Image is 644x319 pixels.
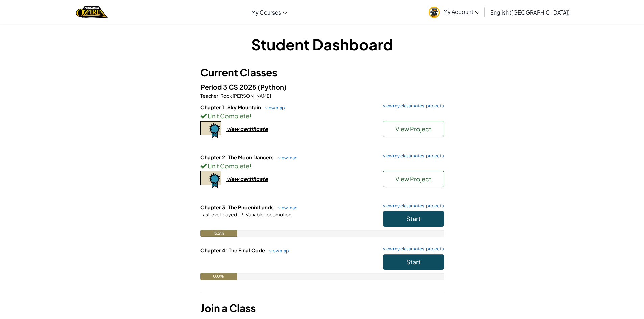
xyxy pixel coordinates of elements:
[200,83,258,91] span: Period 3 CS 2025
[490,9,570,16] span: English ([GEOGRAPHIC_DATA])
[380,104,444,108] a: view my classmates' projects
[383,121,444,137] button: View Project
[200,204,275,210] span: Chapter 3: The Phoenix Lands
[200,247,266,254] span: Chapter 4: The Final Code
[238,211,245,217] span: 13.
[200,211,237,217] span: Last level played
[200,125,268,132] a: view certificate
[395,175,431,183] span: View Project
[207,112,249,120] span: Unit Complete
[220,92,271,99] span: Rock [PERSON_NAME]
[380,247,444,251] a: view my classmates' projects
[487,3,573,21] a: English ([GEOGRAPHIC_DATA])
[200,92,218,99] span: Teacher
[207,162,249,170] span: Unit Complete
[237,211,238,217] span: :
[443,8,479,15] span: My Account
[258,83,287,91] span: (Python)
[245,211,291,217] span: Variable Locomotion
[200,175,268,182] a: view certificate
[262,105,285,110] a: view map
[200,154,275,160] span: Chapter 2: The Moon Dancers
[380,204,444,208] a: view my classmates' projects
[218,92,220,99] span: :
[395,125,431,133] span: View Project
[425,1,483,23] a: My Account
[76,5,108,19] img: Home
[76,5,108,19] a: Ozaria by CodeCombat logo
[200,121,221,138] img: certificate-icon.png
[248,3,290,21] a: My Courses
[275,155,298,160] a: view map
[200,65,444,80] h3: Current Classes
[275,205,298,210] a: view map
[200,171,221,188] img: certificate-icon.png
[200,273,237,280] div: 0.0%
[380,154,444,158] a: view my classmates' projects
[200,300,444,316] h3: Join a Class
[429,7,440,18] img: avatar
[200,104,262,110] span: Chapter 1: Sky Mountain
[383,211,444,227] button: Start
[249,162,251,170] span: !
[226,175,268,182] div: view certificate
[266,248,289,254] a: view map
[251,9,281,16] span: My Courses
[200,230,237,237] div: 15.2%
[406,215,421,222] span: Start
[383,254,444,270] button: Start
[226,125,268,132] div: view certificate
[383,171,444,187] button: View Project
[249,112,251,120] span: !
[200,34,444,55] h1: Student Dashboard
[406,258,421,266] span: Start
